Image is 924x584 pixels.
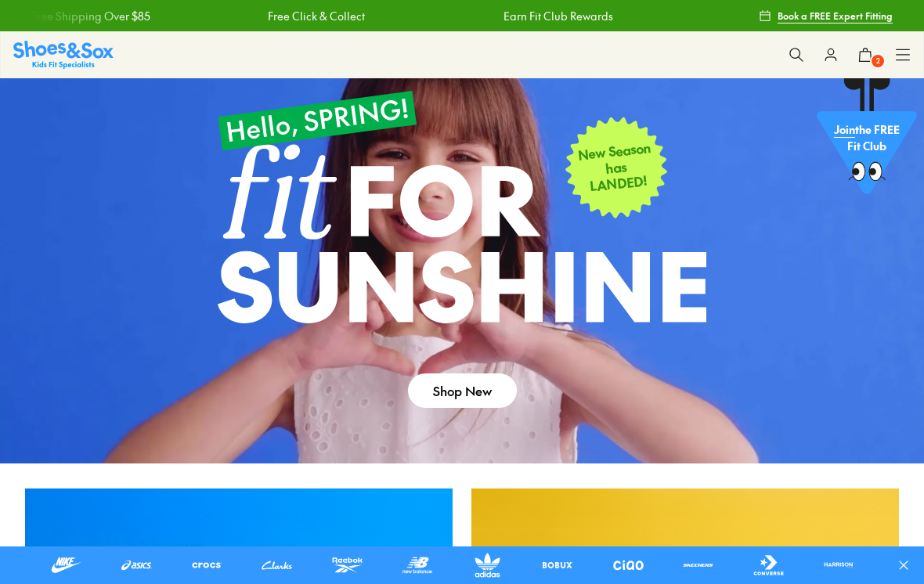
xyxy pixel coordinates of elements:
[759,2,893,30] a: Book a FREE Expert Fitting
[13,41,114,68] img: SNS_Logo_Responsive.svg
[13,41,114,68] a: Shoes & Sox
[504,8,613,24] a: Earn Fit Club Rewards
[31,8,150,24] a: Free Shipping Over $85
[778,9,893,23] span: Book a FREE Expert Fitting
[834,121,855,137] span: Join
[817,109,917,167] p: the FREE Fit Club
[408,373,517,408] a: Shop New
[817,78,917,203] a: Jointhe FREE Fit Club
[267,8,364,24] a: Free Click & Collect
[848,38,882,72] button: 2
[870,53,886,69] span: 2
